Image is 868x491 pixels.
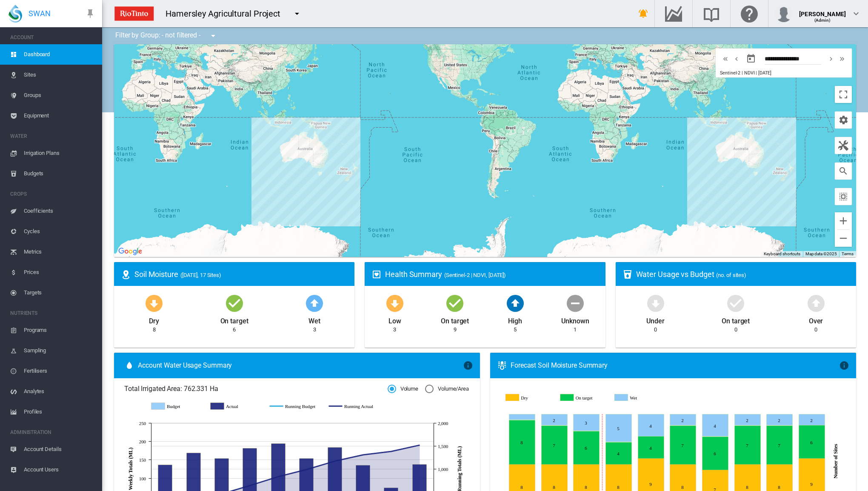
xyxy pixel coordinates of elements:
div: 1 [574,326,577,334]
div: 0 [654,326,657,334]
span: ADMINISTRATION [10,425,95,439]
md-icon: icon-bell-ring [638,9,648,19]
button: Zoom in [835,212,852,229]
span: Fertilisers [24,361,95,381]
md-icon: icon-checkbox-marked-circle [725,293,746,313]
span: (Admin) [814,18,831,23]
span: SWAN [29,8,51,19]
a: Terms [842,251,854,256]
button: icon-chevron-double-right [837,54,848,64]
md-icon: icon-minus-circle [565,293,585,313]
md-icon: icon-arrow-down-bold-circle [645,293,666,313]
button: icon-select-all [835,188,852,205]
div: Health Summary [385,269,598,280]
g: Wet Sep 07, 2025 3 [574,414,600,431]
div: 3 [393,326,396,334]
g: On target [561,394,610,402]
div: Low [388,313,401,326]
g: Wet [616,394,665,402]
span: Cycles [24,221,95,242]
span: (Sentinel-2 | NDVI, [DATE]) [444,272,506,278]
span: NUTRIENTS [10,306,95,320]
tspan: 250 [139,421,146,426]
md-icon: icon-information [463,360,473,371]
md-icon: icon-chevron-left [732,54,741,64]
div: 3 [313,326,316,334]
button: md-calendar [742,50,759,67]
div: Under [646,313,665,326]
g: On target Sep 13, 2025 7 [767,426,793,465]
span: WATER [10,129,95,143]
button: icon-menu-down [288,5,306,22]
md-icon: icon-chevron-right [826,54,836,64]
span: Sampling [24,340,95,361]
button: icon-menu-down [205,27,222,44]
span: Dashboard [24,44,95,65]
g: Wet Sep 10, 2025 2 [670,414,696,425]
span: Prices [24,262,95,283]
div: On target [722,313,750,326]
a: Open this area in Google Maps (opens a new window) [116,246,144,257]
md-icon: icon-chevron-double-right [837,54,847,64]
md-icon: icon-map-marker-radius [121,269,131,280]
circle: Running Actual Sep 7 1,521.93 [418,443,421,447]
div: Wet [308,313,320,326]
span: Targets [24,283,95,303]
g: Wet Sep 09, 2025 4 [638,414,664,437]
circle: Running Actual Aug 17 1,174.64 [333,459,337,462]
g: Dry [506,394,554,402]
div: Filter by Group: - not filtered - [109,27,224,44]
img: Google [116,246,144,257]
span: (no. of sites) [716,272,746,278]
md-icon: Go to the Data Hub [663,9,684,19]
tspan: 2,000 [438,421,448,426]
div: On target [441,313,469,326]
g: Wet Sep 11, 2025 4 [702,414,728,437]
div: 5 [514,326,517,334]
button: Toggle fullscreen view [835,86,852,103]
span: Programs [24,320,95,340]
md-icon: Search the knowledge base [701,9,722,19]
md-icon: icon-menu-down [292,9,302,19]
g: Actual [211,403,261,410]
tspan: 1,500 [438,444,448,449]
div: 0 [814,326,817,334]
circle: Running Actual Aug 24 1,309.85 [361,453,365,457]
g: On target Sep 11, 2025 6 [702,437,728,470]
circle: Running Actual Aug 31 1,383.83 [389,450,393,453]
md-icon: icon-chevron-double-left [721,54,730,64]
span: Equipment [24,106,95,126]
span: Analytes [24,381,95,402]
span: | [DATE] [756,70,771,76]
md-icon: icon-select-all [838,191,848,202]
md-icon: icon-cup-water [622,269,633,280]
div: Dry [149,313,159,326]
button: Keyboard shortcuts [764,251,800,257]
tspan: Weekly Totals (ML) [128,448,134,490]
g: Wet Sep 05, 2025 1 [509,414,535,420]
span: Map data ©2025 [805,251,837,256]
span: Coefficients [24,201,95,221]
circle: Running Actual Aug 10 990.55 [305,468,308,471]
div: High [508,313,522,326]
button: icon-chevron-right [825,54,837,64]
tspan: 100 [139,476,146,481]
span: Total Irrigated Area: 762.331 Ha [124,384,388,394]
g: On target Sep 05, 2025 8 [509,420,535,465]
md-icon: icon-pin [85,9,95,19]
span: Sentinel-2 | NDVI [720,70,754,76]
span: ACCOUNT [10,31,95,44]
circle: Running Actual Aug 3 836.86 [277,475,280,478]
md-icon: icon-checkbox-marked-circle [445,293,465,313]
div: 9 [454,326,457,334]
div: 8 [153,326,156,334]
md-icon: icon-arrow-up-bold-circle [505,293,525,313]
div: [PERSON_NAME] [799,6,846,15]
md-icon: icon-thermometer-lines [497,360,507,371]
div: On target [220,313,248,326]
g: On target Sep 06, 2025 7 [542,426,568,465]
g: Wet Sep 12, 2025 2 [735,414,761,425]
div: Soil Moisture [134,269,348,280]
md-icon: icon-arrow-down-bold-circle [144,293,164,313]
span: Metrics [24,242,95,262]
